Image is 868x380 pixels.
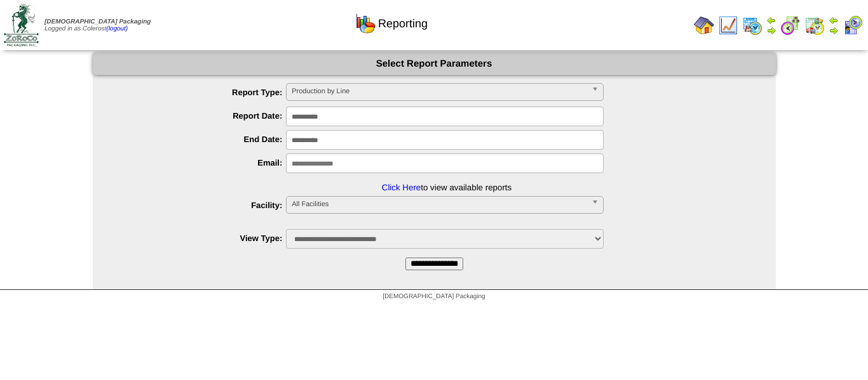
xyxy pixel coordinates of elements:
[694,15,714,36] img: home.gif
[378,17,428,30] span: Reporting
[292,84,587,99] span: Production by Line
[766,25,776,36] img: arrowright.gif
[118,200,287,210] label: Facility:
[118,134,287,144] label: End Date:
[382,183,421,192] a: Click Here
[118,233,287,243] label: View Type:
[4,4,39,46] img: zoroco-logo-small.webp
[766,15,776,25] img: arrowleft.gif
[718,15,738,36] img: line_graph.gif
[742,15,763,36] img: calendarprod.gif
[829,25,839,36] img: arrowright.gif
[44,18,151,25] span: [DEMOGRAPHIC_DATA] Packaging
[843,15,863,36] img: calendarcustomer.gif
[829,15,839,25] img: arrowleft.gif
[118,111,287,121] label: Report Date:
[118,154,776,192] li: to view available reports
[118,88,287,97] label: Report Type:
[106,25,128,32] a: (logout)
[804,15,825,36] img: calendarinout.gif
[93,53,776,75] div: Select Report Parameters
[780,15,801,36] img: calendarblend.gif
[383,293,485,300] span: [DEMOGRAPHIC_DATA] Packaging
[355,13,376,34] img: graph.gif
[44,18,151,32] span: Logged in as Colerost
[292,197,587,212] span: All Facilities
[118,158,287,167] label: Email:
